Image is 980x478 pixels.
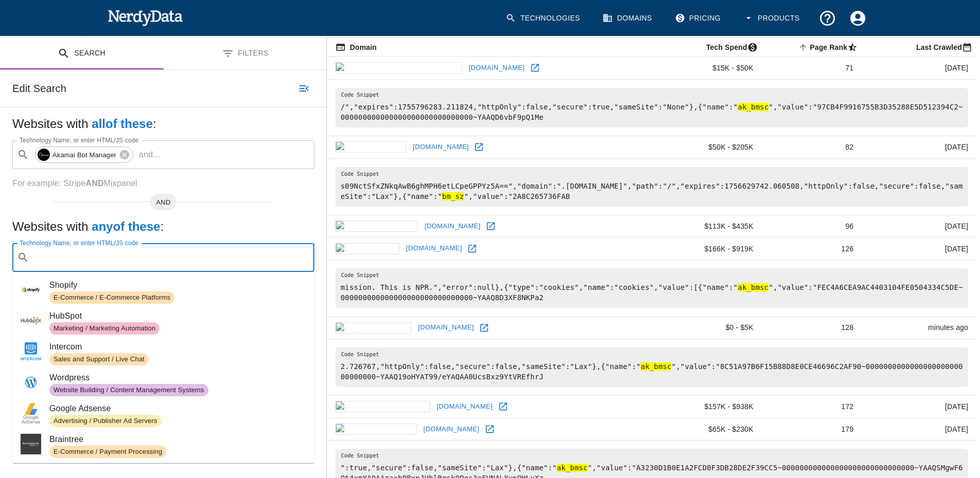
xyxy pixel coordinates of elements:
[434,399,495,415] a: [DOMAIN_NAME]
[500,3,588,33] a: Technologies
[693,41,762,53] span: The estimated minimum and maximum annual tech spend each webpage has, based on the free, freemium...
[762,215,862,237] td: 96
[335,347,968,387] pre: 2.726767,"httpOnly":false,"secure":false,"sameSite":"Lax"},{"name":" ","value":"8C51A97B6F15B88D8...
[762,418,862,440] td: 179
[335,88,968,127] pre: /","expires":1755796283.211824,"httpOnly":false,"secure":true,"sameSite":"None"},{"name":" ","val...
[862,418,976,440] td: [DATE]
[49,279,306,291] span: Shopify
[335,41,377,53] span: The registered domain name (i.e. "nerdydata.com").
[335,424,417,435] img: mysql.com icon
[527,60,543,76] a: Open washingtonpost.com in new window
[92,117,153,131] b: all of these
[421,421,482,437] a: [DOMAIN_NAME]
[862,215,976,237] td: [DATE]
[471,139,487,155] a: Open ibm.com in new window
[862,395,976,418] td: [DATE]
[655,57,762,80] td: $15K - $50K
[738,283,769,291] hl: ak_bmsc
[812,3,843,33] button: Support and Documentation
[108,7,183,28] img: NerdyData.com
[49,355,149,364] span: Sales and Support / Live Chat
[640,362,671,371] hl: ak_bmsc
[415,320,476,336] a: [DOMAIN_NAME]
[762,395,862,418] td: 172
[762,57,862,80] td: 71
[482,421,497,437] a: Open mysql.com in new window
[335,220,418,232] img: oracle.com icon
[49,324,159,334] span: Marketing / Marketing Automation
[737,3,808,33] button: Products
[335,62,462,73] img: washingtonpost.com icon
[495,399,511,414] a: Open cbsnews.com in new window
[655,136,762,158] td: $50K - $205K
[335,167,968,207] pre: s09NctSfxZNkqAwB6ghMPH6etLCpeGPPYz5A==","domain":".[DOMAIN_NAME]","path":"/","expires":1756629742...
[762,237,862,260] td: 126
[466,60,527,76] a: [DOMAIN_NAME]
[403,241,465,256] a: [DOMAIN_NAME]
[483,218,498,234] a: Open oracle.com in new window
[12,218,314,235] h5: Websites with :
[12,116,314,132] h5: Websites with :
[929,405,968,444] iframe: Drift Widget Chat Controller
[135,149,164,161] p: and ...
[411,139,472,155] a: [DOMAIN_NAME]
[335,401,430,412] img: cbsnews.com icon
[738,103,769,111] hl: ak_bmsc
[20,238,138,247] label: Technology Name, or enter HTML/JS code
[655,317,762,339] td: $0 - $5K
[12,177,314,190] p: For example: Stripe Mixpanel
[335,243,399,254] img: npr.org icon
[762,317,862,339] td: 128
[335,322,411,334] img: ebay.com icon
[762,136,862,158] td: 82
[35,146,133,163] div: Akamai Bot Manager
[49,293,174,303] span: E-Commerce / E-Commerce Platforms
[47,149,122,161] span: Akamai Bot Manager
[669,3,729,33] a: Pricing
[862,237,976,260] td: [DATE]
[655,418,762,440] td: $65K - $230K
[164,38,327,70] button: Filters
[20,136,138,144] label: Technology Name, or enter HTML/JS code
[843,3,873,33] button: Account Settings
[49,447,166,457] span: E-Commerce / Payment Processing
[465,241,480,256] a: Open npr.org in new window
[557,464,587,472] hl: ak_bmsc
[85,179,103,188] b: AND
[49,385,208,395] span: Website Building / Content Management Systems
[49,372,306,384] span: Wordpress
[655,215,762,237] td: $113K - $435K
[862,317,976,339] td: minutes ago
[442,192,464,200] hl: bm_sz
[92,219,160,233] b: any of these
[476,320,492,336] a: Open ebay.com in new window
[655,395,762,418] td: $157K - $938K
[422,218,483,234] a: [DOMAIN_NAME]
[335,141,406,153] img: ibm.com icon
[49,402,306,415] span: Google Adsense
[150,197,177,208] span: AND
[655,237,762,260] td: $166K - $919K
[862,57,976,80] td: [DATE]
[49,310,306,322] span: HubSpot
[335,268,968,308] pre: mission. This is NPR.","error":null},{"type":"cookies","name":"cookies","value":[{"name":" ","val...
[796,41,862,53] span: A page popularity ranking based on a domain's backlinks. Smaller numbers signal more popular doma...
[49,433,306,446] span: Braintree
[12,80,66,97] h6: Edit Search
[903,41,976,53] span: Most recent date this website was successfully crawled
[49,341,306,353] span: Intercom
[596,3,660,33] a: Domains
[862,136,976,158] td: [DATE]
[49,416,162,426] span: Advertising / Publisher Ad Servers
